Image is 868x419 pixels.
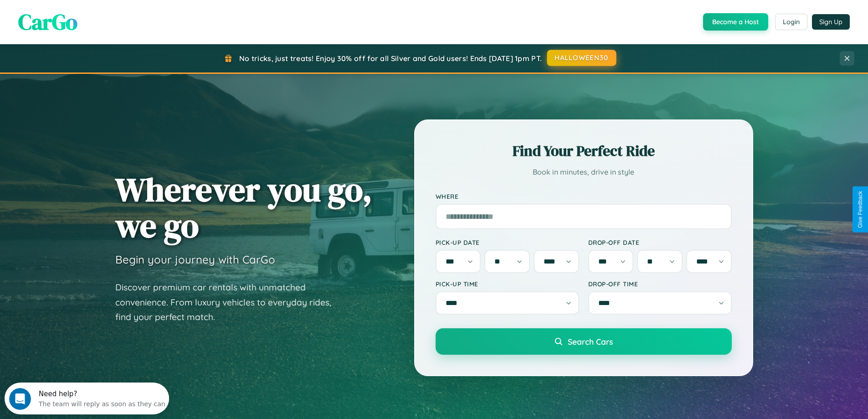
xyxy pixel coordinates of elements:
[436,328,732,355] button: Search Cars
[547,50,616,66] button: HALLOWEEN30
[239,54,542,63] span: No tricks, just treats! Enjoy 30% off for all Silver and Gold users! Ends [DATE] 1pm PT.
[588,238,732,246] label: Drop-off Date
[436,141,732,161] h2: Find Your Perfect Ride
[588,280,732,288] label: Drop-off Time
[115,171,372,243] h1: Wherever you go, we go
[436,280,579,288] label: Pick-up Time
[115,280,343,325] p: Discover premium car rentals with unmatched convenience. From luxury vehicles to everyday rides, ...
[34,15,161,25] div: The team will reply as soon as they can
[18,7,77,37] span: CarGo
[857,191,863,228] div: Give Feedback
[34,8,161,15] div: Need help?
[9,388,31,410] iframe: Intercom live chat
[436,192,732,200] label: Where
[436,238,579,246] label: Pick-up Date
[436,166,732,179] p: Book in minutes, drive in style
[5,383,169,414] iframe: Intercom live chat discovery launcher
[4,4,169,29] div: Open Intercom Messenger
[115,253,275,266] h3: Begin your journey with CarGo
[775,14,807,30] button: Login
[703,13,768,31] button: Become a Host
[812,14,850,30] button: Sign Up
[568,336,613,347] span: Search Cars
